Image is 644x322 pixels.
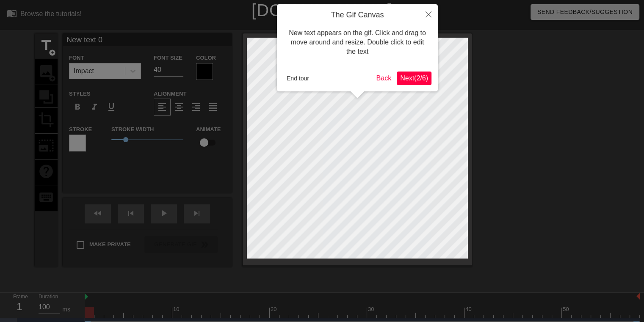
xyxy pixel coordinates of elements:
div: New text appears on the gif. Click and drag to move around and resize. Double click to edit the text [283,20,431,65]
span: menu_book [7,8,17,18]
span: format_align_right [191,102,201,112]
div: ms [62,305,70,314]
label: Alignment [154,90,186,98]
span: format_bold [72,102,83,112]
label: Font Size [154,54,182,62]
button: Next [397,72,431,85]
span: play_arrow [159,208,169,218]
span: skip_next [192,208,202,218]
span: Make Private [89,240,131,249]
label: Stroke Width [111,125,154,134]
button: Back [373,72,395,85]
span: Next ( 2 / 6 ) [400,74,428,82]
div: 10 [173,305,181,314]
div: 20 [271,305,278,314]
label: Stroke [69,125,92,134]
label: Styles [69,90,91,98]
div: Impact [74,66,94,76]
span: format_underline [106,102,116,112]
button: End tour [283,72,312,85]
button: Send Feedback/Suggestion [531,4,639,20]
div: The online gif editor [219,19,464,29]
span: fast_rewind [93,208,103,218]
span: Send Feedback/Suggestion [537,7,633,17]
img: bound-end.png [636,293,640,300]
span: format_align_justify [208,102,218,112]
span: format_align_center [174,102,184,112]
label: Duration [39,294,58,300]
div: Frame [7,293,32,317]
div: 1 [13,299,26,314]
label: Font [69,54,84,62]
span: title [38,37,54,53]
span: format_align_left [157,102,167,112]
label: Animate [196,125,221,134]
span: skip_previous [126,208,136,218]
div: 50 [563,305,570,314]
div: 30 [368,305,376,314]
h4: The Gif Canvas [283,11,431,20]
span: add_circle [49,49,56,56]
div: 40 [465,305,473,314]
button: Close [419,4,438,24]
label: Color [196,54,216,62]
span: format_italic [89,102,100,112]
a: Browse the tutorials! [7,8,82,21]
a: [DOMAIN_NAME] [252,1,392,19]
div: Browse the tutorials! [20,10,82,17]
